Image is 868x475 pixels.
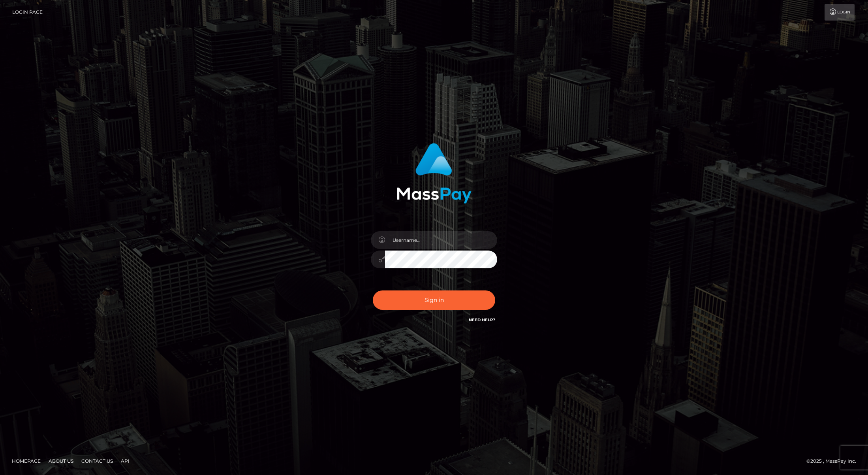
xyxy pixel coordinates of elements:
[385,231,497,249] input: Username...
[469,317,495,322] a: Need Help?
[118,455,133,467] a: API
[12,4,43,21] a: Login Page
[9,455,44,467] a: Homepage
[396,143,472,204] img: MassPay Login
[825,4,855,21] a: Login
[806,457,862,466] div: © 2025 , MassPay Inc.
[45,455,77,467] a: About Us
[78,455,116,467] a: Contact Us
[373,290,495,310] button: Sign in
